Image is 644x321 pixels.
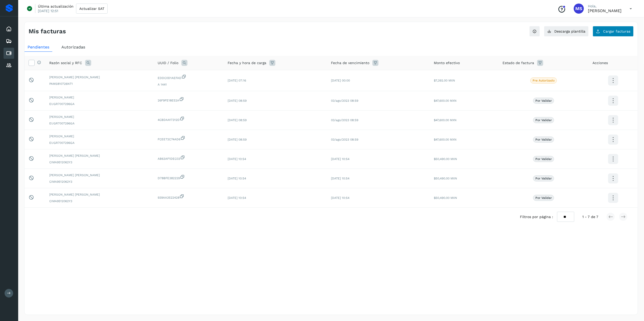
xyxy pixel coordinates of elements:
[535,177,552,180] p: Por validar
[434,60,460,66] span: Monto efectivo
[158,174,220,180] span: D78BFE382229
[49,192,150,197] span: [PERSON_NAME] [PERSON_NAME]
[158,155,220,161] span: AB63AF1DEC03
[593,26,634,37] button: Cargar facturas
[49,199,150,203] span: CIMA9512062Y3
[228,60,266,66] span: Fecha y hora de carga
[49,95,150,100] span: [PERSON_NAME]
[49,134,150,139] span: [PERSON_NAME]
[434,177,457,180] span: $50,490.00 MXN
[535,157,552,161] p: Por validar
[49,141,150,145] span: EUGR7007296GA
[49,173,150,177] span: [PERSON_NAME] [PERSON_NAME]
[76,4,108,14] button: Actualizar SAT
[588,8,622,13] p: Mariana Salazar
[158,82,220,87] span: A 1441
[331,99,358,102] span: 03/ago/2023 08:59
[49,179,150,184] span: CIMA9512062Y3
[434,138,457,141] span: $47,600.00 MXN
[29,28,66,35] h4: Mis facturas
[158,60,178,66] span: UUID / Folio
[544,26,589,37] button: Descarga plantilla
[228,118,247,122] span: [DATE] 08:59
[434,118,457,122] span: $47,600.00 MXN
[49,115,150,119] span: [PERSON_NAME]
[588,4,622,8] p: Hola,
[603,30,630,33] span: Cargar facturas
[49,60,82,66] span: Razón social y RFC
[28,45,49,49] span: Pendientes
[228,99,247,102] span: [DATE] 08:59
[535,118,552,122] p: Por validar
[4,48,14,59] div: Cuentas por pagar
[49,102,150,106] span: EUGR7007296GA
[228,157,246,161] span: [DATE] 10:54
[158,74,220,80] span: EDDC0D1AEFAD
[331,79,350,82] span: [DATE] 00:00
[4,23,14,35] div: Inicio
[228,177,246,180] span: [DATE] 10:54
[228,79,246,82] span: [DATE] 07:16
[228,138,247,141] span: [DATE] 08:59
[535,196,552,200] p: Por validar
[49,75,150,79] span: [PERSON_NAME] [PERSON_NAME]
[38,4,74,9] p: Última actualización
[228,196,246,200] span: [DATE] 10:54
[434,196,457,200] span: $50,490.00 MXN
[158,116,220,122] span: 4CBDAA17312D
[79,7,104,10] span: Actualizar SAT
[503,60,534,66] span: Estado de factura
[49,160,150,165] span: CIMA9512062Y3
[582,214,598,220] span: 1 - 7 de 7
[535,138,552,141] p: Por validar
[158,97,220,103] span: 26F9FE18E52A
[535,99,552,102] p: Por validar
[331,177,349,180] span: [DATE] 10:54
[4,60,14,71] div: Proveedores
[520,214,553,220] span: Filtros por página :
[331,60,369,66] span: Fecha de vencimiento
[331,118,358,122] span: 03/ago/2023 08:59
[4,36,14,47] div: Embarques
[554,30,585,33] span: Descarga plantilla
[61,45,85,49] span: Autorizadas
[331,196,349,200] span: [DATE] 10:54
[158,136,220,142] span: FCEE72C74AD6
[533,79,555,82] p: Pre Autorizado
[49,121,150,126] span: EUGR7007296GA
[331,157,349,161] span: [DATE] 10:54
[49,82,150,86] span: PAMS810726NT1
[158,194,220,200] span: 939AA3522428
[434,99,457,102] span: $47,600.00 MXN
[331,138,358,141] span: 03/ago/2023 08:59
[49,153,150,158] span: [PERSON_NAME] [PERSON_NAME]
[593,60,608,66] span: Acciones
[38,9,58,13] p: [DATE] 12:51
[434,157,457,161] span: $50,490.00 MXN
[434,79,455,82] span: $7,392.00 MXN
